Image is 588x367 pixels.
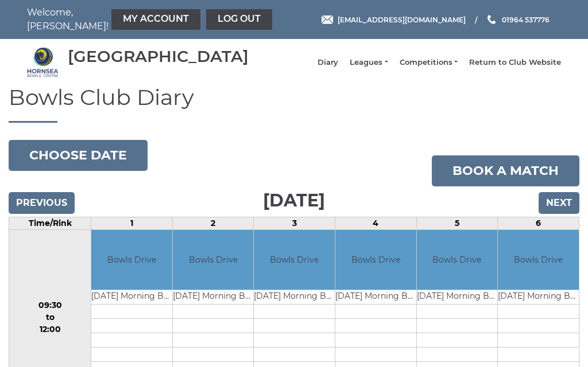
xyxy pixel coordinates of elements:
[322,14,466,25] a: Email [EMAIL_ADDRESS][DOMAIN_NAME]
[335,217,417,229] td: 4
[172,217,254,229] td: 2
[9,192,75,214] input: Previous
[350,57,388,68] a: Leagues
[91,217,173,229] td: 1
[417,230,498,290] td: Bowls Drive
[322,15,333,24] img: Email
[206,9,272,30] a: Log out
[27,46,59,78] img: Hornsea Bowls Centre
[254,230,335,290] td: Bowls Drive
[400,57,458,68] a: Competitions
[318,57,338,68] a: Diary
[469,57,561,68] a: Return to Club Website
[417,290,498,304] td: [DATE] Morning Bowls Club
[91,230,172,290] td: Bowls Drive
[502,15,550,24] span: 01964 537776
[91,290,172,304] td: [DATE] Morning Bowls Club
[498,217,579,229] td: 6
[111,9,200,30] a: My Account
[9,85,579,123] h1: Bowls Club Diary
[498,290,579,304] td: [DATE] Morning Bowls Club
[9,140,148,171] button: Choose date
[9,217,91,229] td: Time/Rink
[173,230,254,290] td: Bowls Drive
[416,217,498,229] td: 5
[335,230,416,290] td: Bowls Drive
[539,192,579,214] input: Next
[338,15,466,24] span: [EMAIL_ADDRESS][DOMAIN_NAME]
[68,48,249,65] div: [GEOGRAPHIC_DATA]
[173,290,254,304] td: [DATE] Morning Bowls Club
[498,230,579,290] td: Bowls Drive
[488,15,496,24] img: Phone us
[335,290,416,304] td: [DATE] Morning Bowls Club
[27,6,239,33] nav: Welcome, [PERSON_NAME]!
[486,14,550,25] a: Phone us 01964 537776
[254,217,335,229] td: 3
[254,290,335,304] td: [DATE] Morning Bowls Club
[432,155,579,186] a: Book a match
